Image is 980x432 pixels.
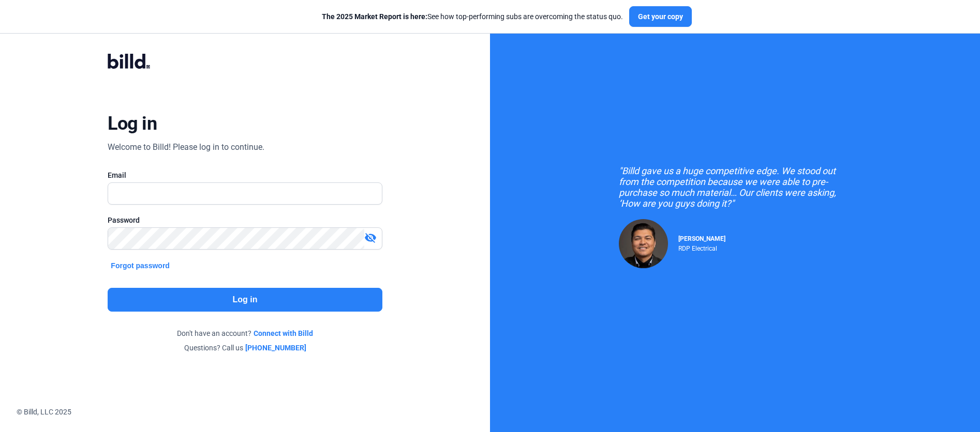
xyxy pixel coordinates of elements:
[629,6,692,27] button: Get your copy
[322,12,427,21] span: The 2025 Market Report is here:
[245,343,306,353] a: [PHONE_NUMBER]
[619,165,852,209] div: "Billd gave us a huge competitive edge. We stood out from the competition because we were able to...
[678,235,725,242] span: [PERSON_NAME]
[254,328,313,338] a: Connect with Billd
[108,260,173,271] button: Forgot password
[678,242,725,252] div: RDP Electrical
[108,328,382,338] div: Don't have an account?
[108,215,382,225] div: Password
[108,170,382,180] div: Email
[108,112,157,135] div: Log in
[619,219,668,268] img: Raul Pacheco
[364,232,377,244] mat-icon: visibility_off
[108,141,264,153] div: Welcome to Billd! Please log in to continue.
[322,11,623,22] div: See how top-performing subs are overcoming the status quo.
[108,288,382,312] button: Log in
[108,343,382,353] div: Questions? Call us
